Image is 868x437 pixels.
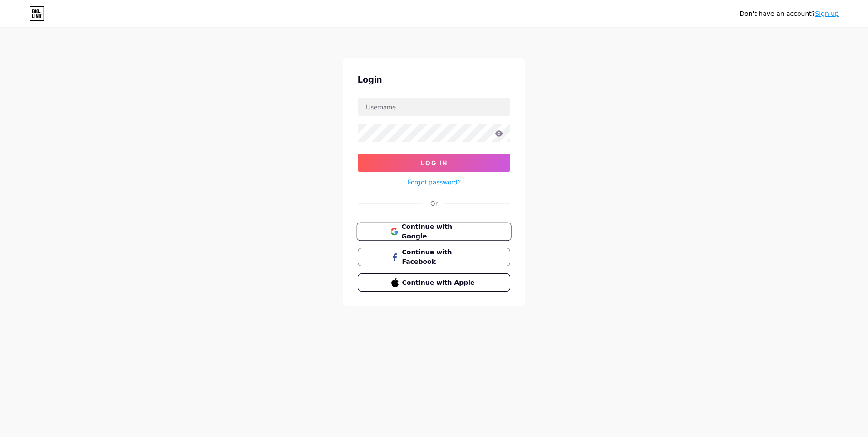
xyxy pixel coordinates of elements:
[401,222,477,242] span: Continue with Google
[740,9,839,19] div: Don't have an account?
[358,248,510,266] button: Continue with Facebook
[356,223,511,241] button: Continue with Google
[358,273,510,292] button: Continue with Apple
[358,154,510,172] button: Log In
[815,10,839,17] a: Sign up
[358,223,510,241] a: Continue with Google
[430,199,438,208] div: Or
[358,73,510,86] div: Login
[408,177,461,187] a: Forgot password?
[358,98,510,116] input: Username
[402,278,477,288] span: Continue with Apple
[421,159,448,167] span: Log In
[402,248,477,267] span: Continue with Facebook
